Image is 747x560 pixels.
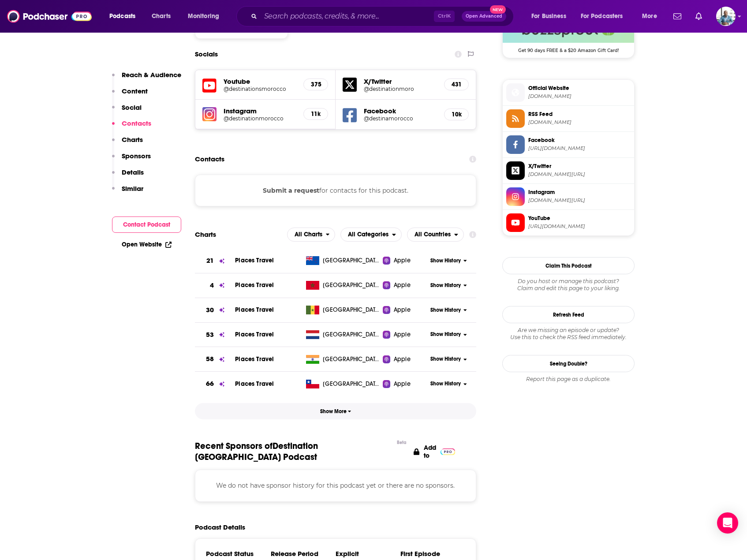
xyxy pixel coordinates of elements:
img: User Profile [716,7,736,26]
p: Social [122,103,142,112]
a: Official Website[DOMAIN_NAME] [506,83,631,102]
a: [GEOGRAPHIC_DATA] [303,281,383,290]
button: open menu [525,9,577,23]
a: [GEOGRAPHIC_DATA] [303,330,383,339]
h5: X/Twitter [364,77,437,86]
span: instagram.com/destinationmorocco [528,197,631,204]
a: Buzzsprout Deal: Get 90 days FREE & a $20 Amazon Gift Card! [503,16,634,52]
button: Show History [428,380,470,388]
button: Reach & Audience [112,71,181,87]
h5: 10k [452,111,461,118]
a: Apple [383,256,427,265]
h2: Socials [195,46,218,63]
span: Apple [394,330,411,339]
span: For Business [531,10,566,22]
a: X/Twitter[DOMAIN_NAME][URL] [506,161,631,180]
button: Show History [428,355,470,363]
button: Content [112,87,148,103]
img: Podchaser - Follow, Share and Rate Podcasts [7,8,92,25]
button: Refresh Feed [502,306,635,323]
button: Claim This Podcast [502,257,635,274]
input: Search podcasts, credits, & more... [261,9,434,23]
p: Content [122,87,148,95]
a: 66 [195,372,235,396]
h3: Podcast Status [206,549,271,558]
a: [GEOGRAPHIC_DATA] [303,355,383,364]
span: For Podcasters [581,10,623,22]
span: Do you host or manage this podcast? [502,278,635,285]
span: Places Travel [235,281,274,289]
h3: Explicit [336,549,400,558]
h5: Instagram [224,107,296,115]
button: Details [112,168,144,184]
button: Similar [112,184,143,201]
span: Official Website [528,84,631,92]
a: Charts [146,9,176,23]
span: Show More [320,408,351,414]
a: [GEOGRAPHIC_DATA] [303,306,383,314]
span: Recent Sponsors of Destination [GEOGRAPHIC_DATA] Podcast [195,441,392,463]
button: Contacts [112,119,151,135]
h3: 30 [206,305,214,315]
a: 30 [195,298,235,322]
span: Show History [430,306,461,314]
h2: Charts [195,230,216,239]
span: New [490,5,506,14]
h2: Podcast Details [195,523,245,531]
div: Report this page as a duplicate. [502,376,635,383]
span: Chile [323,380,380,388]
span: Show History [430,282,461,289]
span: Get 90 days FREE & a $20 Amazon Gift Card! [503,43,634,53]
h3: 66 [206,379,214,389]
img: iconImage [202,107,217,121]
h5: Facebook [364,107,437,115]
button: open menu [575,9,636,23]
span: Show History [430,257,461,265]
a: Places Travel [235,306,274,314]
a: Open Website [122,241,172,248]
span: Logged in as BoldlyGo [716,7,736,26]
span: YouTube [528,214,631,222]
button: Contact Podcast [112,217,181,233]
button: open menu [103,9,147,23]
span: Morocco [323,281,380,290]
span: Apple [394,281,411,290]
button: Show History [428,282,470,289]
button: Open AdvancedNew [462,11,506,22]
span: Ctrl K [434,11,455,22]
button: Submit a request [263,186,319,195]
span: Show History [430,331,461,338]
button: open menu [182,9,231,23]
a: Show notifications dropdown [670,9,685,24]
span: Senegal [323,306,380,314]
h5: 375 [311,81,321,88]
button: Show profile menu [716,7,736,26]
span: India [323,355,380,364]
h3: Release Period [271,549,336,558]
a: Apple [383,281,427,290]
a: Places Travel [235,331,274,338]
p: Sponsors [122,152,151,160]
a: Apple [383,330,427,339]
p: Contacts [122,119,151,127]
button: Show History [428,257,470,265]
a: Places Travel [235,355,274,363]
button: Show More [195,403,476,419]
span: Apple [394,256,411,265]
a: 21 [195,249,235,273]
p: Similar [122,184,143,193]
button: open menu [287,228,336,242]
span: https://www.facebook.com/destinamorocco [528,145,631,152]
a: 53 [195,323,235,347]
span: RSS Feed [528,110,631,118]
span: destinationsmorocco.com [528,93,631,100]
a: Places Travel [235,380,274,388]
button: Charts [112,135,143,152]
a: @destinationmorocco [224,115,296,122]
button: Show History [428,331,470,338]
h2: Categories [340,228,402,242]
button: Social [112,103,142,119]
